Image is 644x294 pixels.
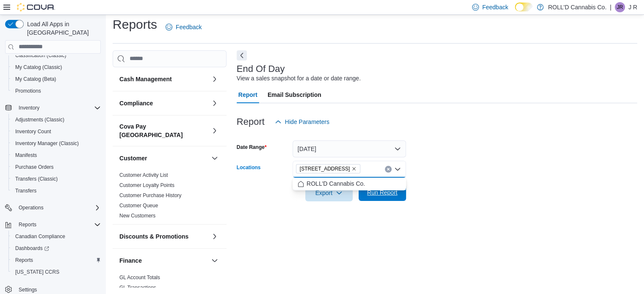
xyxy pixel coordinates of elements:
[12,150,40,160] a: Manifests
[15,164,54,170] span: Purchase Orders
[12,74,101,84] span: My Catalog (Beta)
[119,285,156,291] a: GL Transactions
[268,86,321,103] span: Email Subscription
[12,126,101,137] span: Inventory Count
[12,267,63,277] a: [US_STATE] CCRS
[210,231,220,242] button: Discounts & Promotions
[367,188,398,197] span: Run Report
[351,166,357,171] button: Remove 105-500 Hazeldean Rd from selection in this group
[482,3,508,11] span: Feedback
[238,86,257,103] span: Report
[237,144,267,151] label: Date Range
[17,3,55,11] img: Cova
[8,61,104,73] button: My Catalog (Classic)
[119,75,172,83] h3: Cash Management
[615,2,625,12] div: J R
[8,85,104,97] button: Promotions
[15,176,58,182] span: Transfers (Classic)
[300,165,350,173] span: [STREET_ADDRESS]
[15,257,33,264] span: Reports
[8,161,104,173] button: Purchase Orders
[8,137,104,149] button: Inventory Manager (Classic)
[119,212,155,219] span: New Customers
[119,192,182,198] a: Customer Purchase History
[15,76,56,82] span: My Catalog (Beta)
[15,88,41,94] span: Promotions
[8,149,104,161] button: Manifests
[119,182,174,188] a: Customer Loyalty Points
[8,254,104,266] button: Reports
[176,23,202,31] span: Feedback
[12,174,101,184] span: Transfers (Classic)
[610,2,611,12] p: |
[2,102,104,114] button: Inventory
[119,122,208,139] button: Cova Pay [GEOGRAPHIC_DATA]
[19,286,37,293] span: Settings
[12,115,101,125] span: Adjustments (Classic)
[385,166,392,173] button: Clear input
[19,104,39,111] span: Inventory
[12,231,101,242] span: Canadian Compliance
[548,2,606,12] p: ROLL'D Cannabis Co.
[12,231,69,242] a: Canadian Compliance
[2,202,104,214] button: Operations
[8,266,104,278] button: [US_STATE] CCRS
[12,86,44,96] a: Promotions
[617,2,623,12] span: JR
[19,221,36,228] span: Reports
[293,140,406,157] button: [DATE]
[8,231,104,242] button: Canadian Compliance
[15,128,51,135] span: Inventory Count
[119,154,208,162] button: Customer
[12,50,101,60] span: Classification (Classic)
[113,170,227,224] div: Customer
[310,184,348,201] span: Export
[15,64,62,71] span: My Catalog (Classic)
[119,232,208,241] button: Discounts & Promotions
[12,126,55,137] a: Inventory Count
[119,172,168,179] span: Customer Activity List
[359,184,406,201] button: Run Report
[296,164,361,173] span: 105-500 Hazeldean Rd
[119,232,188,241] h3: Discounts & Promotions
[15,103,101,113] span: Inventory
[12,162,57,172] a: Purchase Orders
[15,152,37,159] span: Manifests
[119,75,208,83] button: Cash Management
[15,52,66,59] span: Classification (Classic)
[12,50,70,60] a: Classification (Classic)
[210,74,220,84] button: Cash Management
[15,187,36,194] span: Transfers
[12,267,101,277] span: Washington CCRS
[12,243,53,253] a: Dashboards
[12,138,101,148] span: Inventory Manager (Classic)
[210,153,220,163] button: Customer
[628,2,637,12] p: J R
[15,116,64,123] span: Adjustments (Classic)
[119,213,155,219] a: New Customers
[12,162,101,172] span: Purchase Orders
[285,118,329,126] span: Hide Parameters
[12,115,68,125] a: Adjustments (Classic)
[210,98,220,108] button: Compliance
[12,150,101,160] span: Manifests
[515,3,533,11] input: Dark Mode
[12,62,101,72] span: My Catalog (Classic)
[237,74,361,83] div: View a sales snapshot for a date or date range.
[24,20,101,37] span: Load All Apps in [GEOGRAPHIC_DATA]
[19,204,44,211] span: Operations
[271,113,333,130] button: Hide Parameters
[210,256,220,266] button: Finance
[119,99,153,107] h3: Compliance
[15,203,101,213] span: Operations
[15,233,65,240] span: Canadian Compliance
[119,284,156,291] span: GL Transactions
[113,16,157,33] h1: Reports
[119,274,160,281] span: GL Account Totals
[119,275,160,280] a: GL Account Totals
[119,172,168,178] a: Customer Activity List
[293,178,406,190] div: Choose from the following options
[8,173,104,185] button: Transfers (Classic)
[15,103,43,113] button: Inventory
